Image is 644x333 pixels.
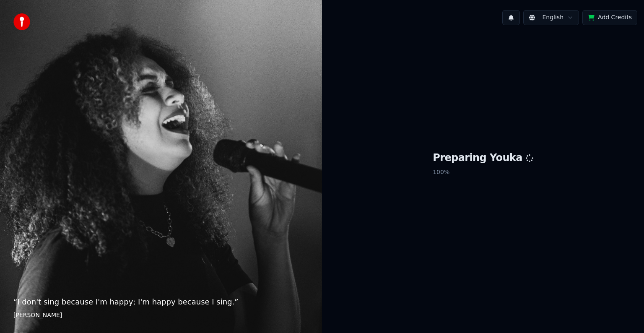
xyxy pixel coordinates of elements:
button: Add Credits [582,10,637,25]
p: “ I don't sing because I'm happy; I'm happy because I sing. ” [13,296,309,308]
footer: [PERSON_NAME] [13,311,309,320]
p: 100 % [433,165,533,180]
h1: Preparing Youka [433,151,533,165]
img: youka [13,13,30,30]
